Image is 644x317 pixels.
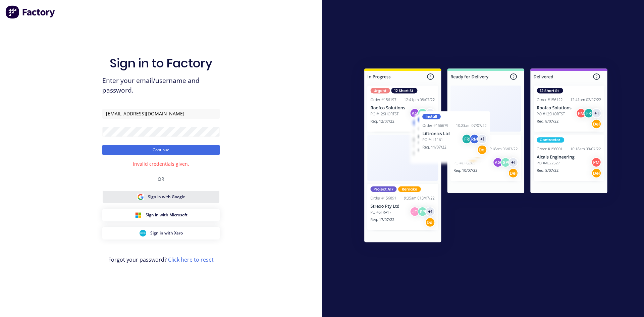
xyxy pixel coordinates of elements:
img: Google Sign in [137,194,144,200]
button: Microsoft Sign inSign in with Microsoft [102,209,220,221]
span: Forgot your password? [108,256,214,264]
h1: Sign in to Factory [110,56,212,70]
span: Sign in with Microsoft [146,212,187,218]
div: OR [158,167,164,191]
img: Xero Sign in [140,230,146,236]
a: Click here to reset [168,256,214,263]
div: Invalid credentials given. [133,160,189,167]
span: Enter your email/username and password. [102,76,220,95]
img: Factory [5,5,56,19]
span: Sign in with Xero [150,230,183,236]
input: Email/Username [102,109,220,119]
button: Google Sign inSign in with Google [102,191,220,203]
img: Microsoft Sign in [135,212,142,218]
button: Continue [102,145,220,155]
button: Xero Sign inSign in with Xero [102,227,220,240]
span: Sign in with Google [148,194,185,200]
img: Sign in [350,55,622,258]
